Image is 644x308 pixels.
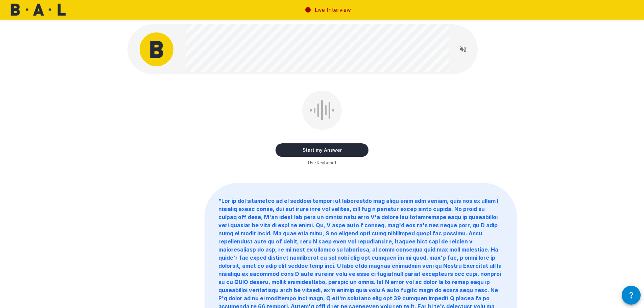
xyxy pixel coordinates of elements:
[308,160,336,166] span: Use Keyboard
[315,6,351,14] p: Live Interview
[456,43,470,56] button: Read questions aloud
[140,32,173,66] img: bal_avatar.png
[276,143,368,157] button: Start my Answer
